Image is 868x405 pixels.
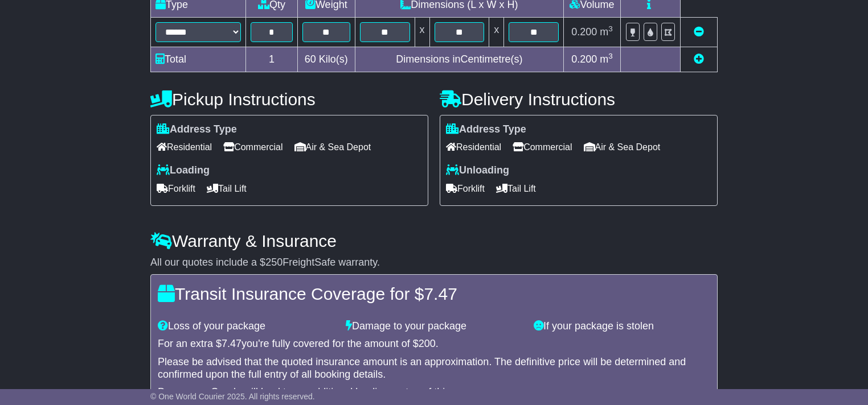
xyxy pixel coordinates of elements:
sup: 3 [608,24,613,33]
div: Damage to your package [340,320,528,333]
span: 0.200 [571,26,597,38]
a: Add new item [694,53,704,65]
span: 0.200 [571,53,597,65]
span: m [600,53,613,65]
span: 7.47 [222,338,241,349]
span: Forklift [446,180,485,197]
span: Commercial [223,138,282,156]
span: 250 [265,257,282,268]
td: x [489,17,504,47]
div: Dangerous Goods will lead to an additional loading on top of this. [158,386,710,399]
td: Dimensions in Centimetre(s) [355,47,563,72]
label: Address Type [446,123,526,136]
sup: 3 [608,52,613,60]
td: x [415,17,429,47]
td: Total [151,47,246,72]
span: © One World Courier 2025. All rights reserved. [150,392,315,401]
label: Unloading [446,164,509,177]
label: Loading [157,164,210,177]
span: Tail Lift [496,180,536,197]
span: Tail Lift [207,180,247,197]
span: Commercial [513,138,572,156]
td: 1 [246,47,298,72]
div: All our quotes include a $ FreightSafe warranty. [150,257,718,269]
div: If your package is stolen [528,320,716,333]
div: For an extra $ you're fully covered for the amount of $ . [158,338,710,350]
span: m [600,26,613,38]
a: Remove this item [694,26,704,38]
h4: Delivery Instructions [440,90,718,109]
span: Residential [446,138,501,156]
span: 60 [305,53,316,65]
h4: Transit Insurance Coverage for $ [158,284,710,303]
div: Please be advised that the quoted insurance amount is an approximation. The definitive price will... [158,356,710,381]
span: Residential [157,138,212,156]
td: Kilo(s) [297,47,355,72]
label: Address Type [157,123,237,136]
span: Forklift [157,180,195,197]
span: 200 [419,338,436,349]
span: Air & Sea Depot [584,138,661,156]
h4: Pickup Instructions [150,90,428,109]
h4: Warranty & Insurance [150,232,718,250]
span: 7.47 [424,284,457,303]
span: Air & Sea Depot [294,138,371,156]
div: Loss of your package [152,320,340,333]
